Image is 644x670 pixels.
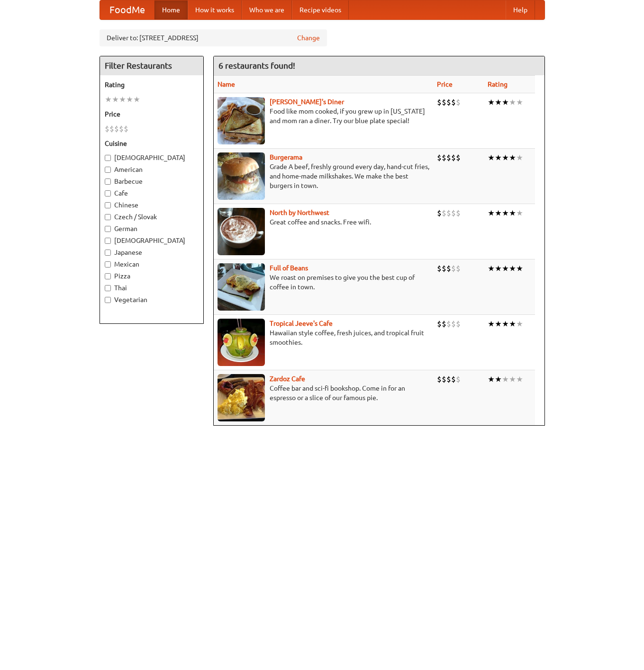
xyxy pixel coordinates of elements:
[188,0,242,19] a: How it works
[270,320,333,327] a: Tropical Jeeve's Cafe
[270,264,308,272] a: Full of Beans
[442,152,446,163] li: $
[502,208,509,218] li: ★
[105,188,199,198] label: Cafe
[105,271,199,281] label: Pizza
[442,263,446,274] li: $
[516,152,523,163] li: ★
[451,319,456,329] li: $
[442,97,446,107] li: $
[105,212,199,222] label: Czech / Slovak
[495,97,502,107] li: ★
[437,263,442,274] li: $
[218,80,235,88] a: Name
[516,263,523,274] li: ★
[270,98,344,106] a: [PERSON_NAME]'s Diner
[446,208,451,218] li: $
[456,319,461,329] li: $
[509,374,516,384] li: ★
[218,97,265,144] img: sallys.jpg
[488,374,495,384] li: ★
[100,29,327,46] div: Deliver to: [STREET_ADDRESS]
[154,0,188,19] a: Home
[437,374,442,384] li: $
[218,374,265,421] img: zardoz.jpg
[502,263,509,274] li: ★
[242,0,292,19] a: Who we are
[105,167,111,173] input: American
[218,217,429,227] p: Great coffee and snacks. Free wifi.
[495,208,502,218] li: ★
[100,56,203,75] h4: Filter Restaurants
[456,97,461,107] li: $
[218,61,295,70] ng-pluralize: 6 restaurants found!
[506,0,535,19] a: Help
[105,80,199,89] h5: Rating
[105,109,199,119] h5: Price
[446,319,451,329] li: $
[119,94,126,105] li: ★
[446,152,451,163] li: $
[437,319,442,329] li: $
[105,94,112,105] li: ★
[105,139,199,148] h5: Cuisine
[105,200,199,210] label: Chinese
[516,208,523,218] li: ★
[105,248,199,257] label: Japanese
[218,273,429,292] p: We roast on premises to give you the best cup of coffee in town.
[126,94,133,105] li: ★
[437,208,442,218] li: $
[442,374,446,384] li: $
[218,319,265,366] img: jeeves.jpg
[105,273,111,279] input: Pizza
[105,297,111,303] input: Vegetarian
[105,250,111,256] input: Japanese
[218,384,429,402] p: Coffee bar and sci-fi bookshop. Come in for an espresso or a slice of our famous pie.
[105,236,199,245] label: [DEMOGRAPHIC_DATA]
[456,152,461,163] li: $
[270,153,302,161] a: Burgerama
[509,263,516,274] li: ★
[270,375,305,383] a: Zardoz Cafe
[451,208,456,218] li: $
[105,165,199,174] label: American
[446,374,451,384] li: $
[442,319,446,329] li: $
[105,238,111,244] input: [DEMOGRAPHIC_DATA]
[105,190,111,197] input: Cafe
[105,261,111,268] input: Mexican
[495,263,502,274] li: ★
[488,80,508,88] a: Rating
[105,202,111,208] input: Chinese
[105,177,199,186] label: Barbecue
[270,209,329,216] a: North by Northwest
[516,374,523,384] li: ★
[100,0,154,19] a: FoodMe
[105,214,111,220] input: Czech / Slovak
[488,208,495,218] li: ★
[105,283,199,293] label: Thai
[442,208,446,218] li: $
[105,259,199,269] label: Mexican
[509,97,516,107] li: ★
[509,319,516,329] li: ★
[112,94,119,105] li: ★
[218,162,429,190] p: Grade A beef, freshly ground every day, hand-cut fries, and home-made milkshakes. We make the bes...
[119,124,124,134] li: $
[456,208,461,218] li: $
[437,152,442,163] li: $
[218,152,265,200] img: burgerama.jpg
[133,94,140,105] li: ★
[502,152,509,163] li: ★
[488,97,495,107] li: ★
[105,124,109,134] li: $
[456,263,461,274] li: $
[109,124,114,134] li: $
[437,97,442,107] li: $
[451,152,456,163] li: $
